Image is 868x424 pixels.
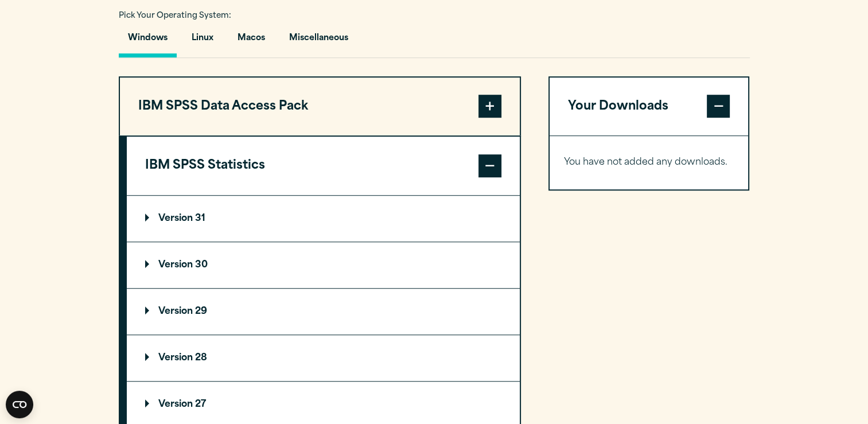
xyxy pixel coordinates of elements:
[145,260,208,270] p: Version 30
[145,353,207,363] p: Version 28
[564,154,734,171] p: You have not added any downloads.
[6,391,33,418] button: Open CMP widget
[182,25,223,57] button: Linux
[127,289,520,334] summary: Version 29
[127,242,520,288] summary: Version 30
[119,12,231,20] span: Pick Your Operating System:
[145,400,206,409] p: Version 27
[119,25,177,57] button: Windows
[120,77,520,136] button: IBM SPSS Data Access Pack
[127,335,520,381] summary: Version 28
[145,307,207,316] p: Version 29
[127,137,520,195] button: IBM SPSS Statistics
[550,77,749,136] button: Your Downloads
[228,25,274,57] button: Macos
[550,135,749,189] div: Your Downloads
[280,25,357,57] button: Miscellaneous
[145,214,205,223] p: Version 31
[127,196,520,242] summary: Version 31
